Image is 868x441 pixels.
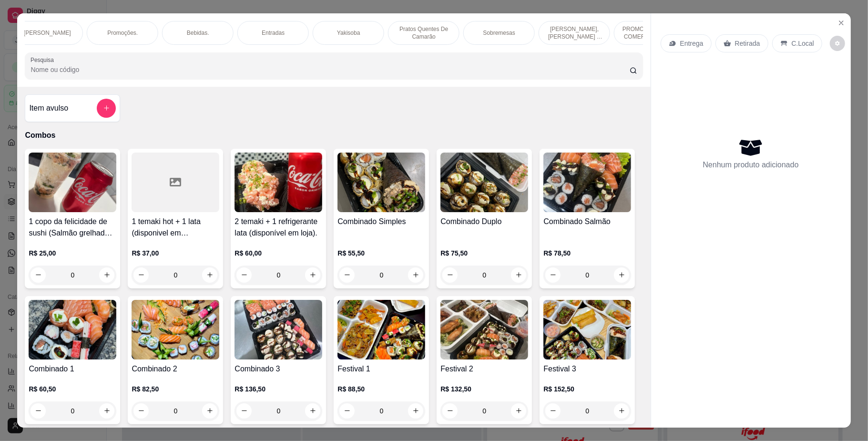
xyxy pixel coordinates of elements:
[337,216,425,227] h4: Combinado Simples
[440,363,528,375] h4: Festival 2
[547,25,602,41] p: [PERSON_NAME], [PERSON_NAME] & [PERSON_NAME]
[235,153,322,212] img: product-image
[703,159,799,171] p: Nenhum produto adicionado
[132,248,219,258] p: R$ 37,00
[262,29,285,37] p: Entradas
[31,403,46,419] button: decrease-product-quantity
[29,103,68,114] h4: Item avulso
[483,29,515,37] p: Sobremesas
[337,300,425,359] img: product-image
[337,384,425,394] p: R$ 88,50
[235,248,322,258] p: R$ 60,00
[543,216,631,227] h4: Combinado Salmão
[29,153,116,212] img: product-image
[133,403,149,419] button: decrease-product-quantity
[543,300,631,359] img: product-image
[235,384,322,394] p: R$ 136,50
[132,363,219,375] h4: Combinado 2
[440,216,528,227] h4: Combinado Duplo
[792,39,814,48] p: C.Local
[834,15,849,31] button: Close
[235,216,322,239] h4: 2 temaki + 1 refrigerante lata (disponível em loja).
[543,248,631,258] p: R$ 78,50
[31,56,57,64] label: Pesquisa
[337,248,425,258] p: R$ 55,50
[337,153,425,212] img: product-image
[337,29,360,37] p: Yakisoba
[99,403,114,419] button: increase-product-quantity
[31,267,46,283] button: decrease-product-quantity
[235,300,322,359] img: product-image
[24,29,71,37] p: [PERSON_NAME]
[29,384,116,394] p: R$ 60,50
[29,248,116,258] p: R$ 25,00
[107,29,138,37] p: Promoções.
[235,363,322,375] h4: Combinado 3
[830,36,845,51] button: decrease-product-quantity
[29,216,116,239] h4: 1 copo da felicidade de sushi (Salmão grelhado) 200ml + 1 lata (disponivel em [GEOGRAPHIC_DATA])
[202,403,217,419] button: increase-product-quantity
[132,384,219,394] p: R$ 82,50
[99,267,114,283] button: increase-product-quantity
[202,267,217,283] button: increase-product-quantity
[29,363,116,375] h4: Combinado 1
[305,403,320,419] button: increase-product-quantity
[440,300,528,359] img: product-image
[97,99,116,118] button: add-separate-item
[337,363,425,375] h4: Festival 1
[133,267,149,283] button: decrease-product-quantity
[132,216,219,239] h4: 1 temaki hot + 1 lata (disponivel em [GEOGRAPHIC_DATA])
[440,153,528,212] img: product-image
[680,39,704,48] p: Entrega
[187,29,209,37] p: Bebidas.
[236,403,252,419] button: decrease-product-quantity
[543,363,631,375] h4: Festival 3
[132,300,219,359] img: product-image
[31,65,629,74] input: Pesquisa
[29,300,116,359] img: product-image
[543,153,631,212] img: product-image
[25,130,643,141] p: Combos
[735,39,760,48] p: Retirada
[543,384,631,394] p: R$ 152,50
[396,25,451,41] p: Pratos Quentes De Camarão
[622,25,677,41] p: PROMOÇÕES PARA COMER NO LOCAL
[440,248,528,258] p: R$ 75,50
[440,384,528,394] p: R$ 132,50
